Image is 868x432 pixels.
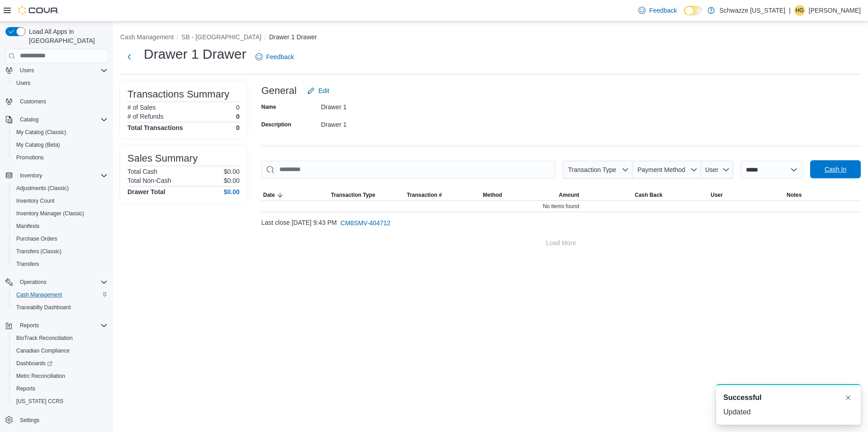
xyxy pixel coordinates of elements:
[20,98,46,105] span: Customers
[13,302,108,313] span: Traceabilty Dashboard
[559,191,579,199] span: Amount
[331,191,375,199] span: Transaction Type
[13,233,108,244] span: Purchase Orders
[20,322,39,329] span: Reports
[20,172,42,179] span: Inventory
[13,289,66,300] a: Cash Management
[25,27,108,45] span: Load All Apps in [GEOGRAPHIC_DATA]
[787,191,802,199] span: Notes
[252,48,297,66] a: Feedback
[9,207,111,220] button: Inventory Manager (Classic)
[224,177,240,184] p: $0.00
[318,86,329,95] span: Edit
[723,392,854,403] div: Notification
[321,117,442,128] div: Drawer 1
[705,166,719,173] span: User
[9,126,111,139] button: My Catalog (Classic)
[16,360,52,367] span: Dashboards
[563,161,632,179] button: Transaction Type
[723,407,854,418] div: Updated
[13,233,61,244] a: Purchase Orders
[568,166,616,173] span: Transaction Type
[9,395,111,408] button: [US_STATE] CCRS
[16,197,55,204] span: Inventory Count
[127,188,165,195] h4: Drawer Total
[635,1,680,19] a: Feedback
[16,114,42,125] button: Catalog
[20,417,39,424] span: Settings
[9,232,111,245] button: Purchase Orders
[701,161,733,179] button: User
[236,124,240,131] h4: 0
[224,168,240,175] p: $0.00
[13,208,88,219] a: Inventory Manager (Classic)
[13,127,108,138] span: My Catalog (Classic)
[13,302,74,313] a: Traceabilty Dashboard
[321,100,442,111] div: Drawer 1
[632,161,701,179] button: Payment Method
[16,96,108,107] span: Customers
[719,5,785,16] p: Schwazze [US_STATE]
[13,383,39,394] a: Reports
[120,33,174,41] button: Cash Management
[13,195,58,206] a: Inventory Count
[405,190,481,200] button: Transaction #
[9,344,111,357] button: Canadian Compliance
[16,141,60,149] span: My Catalog (Beta)
[13,345,108,356] span: Canadian Compliance
[13,259,42,269] a: Transfers
[13,139,64,150] a: My Catalog (Beta)
[13,195,108,206] span: Inventory Count
[711,191,723,199] span: User
[127,104,156,111] h6: # of Sales
[13,371,108,381] span: Metrc Reconciliation
[16,347,70,354] span: Canadian Compliance
[13,333,108,344] span: BioTrack Reconciliation
[261,121,291,128] label: Description
[16,277,50,288] button: Operations
[9,151,111,164] button: Promotions
[16,170,46,181] button: Inventory
[13,246,108,257] span: Transfers (Classic)
[9,370,111,382] button: Metrc Reconciliation
[9,139,111,151] button: My Catalog (Beta)
[13,183,72,194] a: Adjustments (Classic)
[236,113,240,120] p: 0
[16,65,108,76] span: Users
[340,218,391,228] span: CM6SMV-404712
[16,248,61,255] span: Transfers (Classic)
[16,415,43,426] a: Settings
[144,45,246,63] h1: Drawer 1 Drawer
[16,385,35,392] span: Reports
[269,33,317,41] button: Drawer 1 Drawer
[120,33,861,43] nav: An example of EuiBreadcrumbs
[13,78,34,88] a: Users
[261,234,861,252] button: Load More
[684,6,703,15] input: Dark Mode
[9,357,111,370] a: Dashboards
[9,301,111,314] button: Traceabilty Dashboard
[16,398,63,405] span: [US_STATE] CCRS
[546,238,576,247] span: Load More
[2,95,111,108] button: Customers
[127,153,198,164] h3: Sales Summary
[13,259,108,269] span: Transfers
[9,77,111,89] button: Users
[337,214,394,232] button: CM6SMV-404712
[329,190,405,200] button: Transaction Type
[407,191,442,199] span: Transaction #
[9,195,111,207] button: Inventory Count
[16,223,39,230] span: Manifests
[16,170,108,181] span: Inventory
[127,168,157,175] h6: Total Cash
[13,152,47,163] a: Promotions
[16,96,50,107] a: Customers
[16,79,30,87] span: Users
[13,345,73,356] a: Canadian Compliance
[236,104,240,111] p: 0
[120,48,138,66] button: Next
[13,358,56,369] a: Dashboards
[9,258,111,270] button: Transfers
[637,166,685,173] span: Payment Method
[9,382,111,395] button: Reports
